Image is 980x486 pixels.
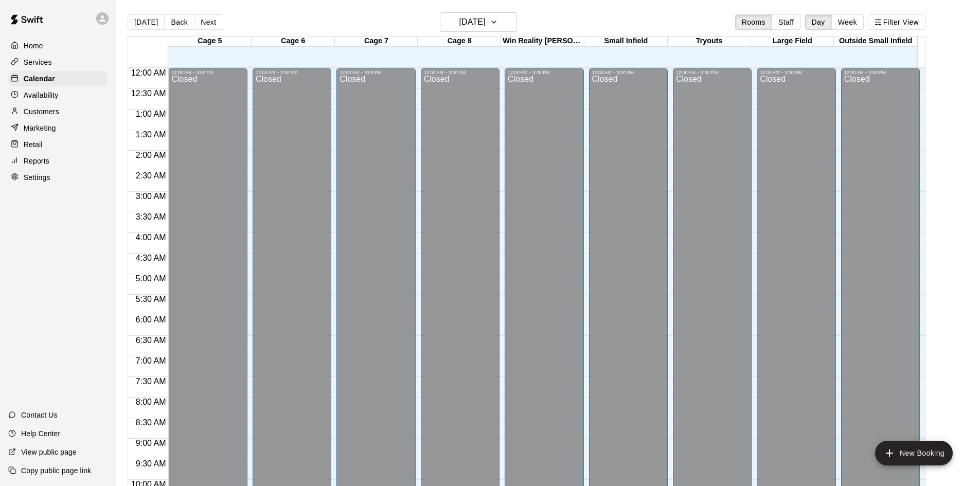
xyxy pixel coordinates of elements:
p: Retail [24,139,43,150]
p: Services [24,57,52,67]
button: add [875,441,953,465]
span: 3:00 AM [133,192,169,201]
a: Marketing [8,120,108,136]
p: Calendar [24,74,55,84]
span: 12:00 AM [129,68,169,77]
button: Back [164,14,194,30]
p: View public page [21,447,77,457]
p: Copy public page link [21,465,91,476]
button: Rooms [735,14,772,30]
span: 1:00 AM [133,110,169,118]
div: Small Infield [584,37,668,46]
p: Home [24,41,43,51]
div: Cage 6 [252,37,335,46]
div: Cage 5 [168,37,252,46]
span: 1:30 AM [133,130,169,139]
div: 12:00 AM – 3:00 PM [171,70,244,75]
a: Services [8,55,108,70]
div: Large Field [751,37,834,46]
div: Win Reality [PERSON_NAME] [501,37,584,46]
span: 8:00 AM [133,398,169,406]
span: 7:30 AM [133,377,169,386]
button: [DATE] [128,14,165,30]
div: 12:00 AM – 3:00 PM [256,70,328,75]
span: 9:30 AM [133,459,169,468]
p: Contact Us [21,410,58,420]
span: 6:30 AM [133,336,169,345]
a: Retail [8,137,108,152]
p: Marketing [24,123,56,133]
h6: [DATE] [459,15,486,29]
span: 8:30 AM [133,418,169,427]
div: Cage 7 [335,37,418,46]
div: 12:00 AM – 3:00 PM [676,70,749,75]
span: 7:00 AM [133,356,169,365]
div: 12:00 AM – 3:00 PM [508,70,580,75]
div: 12:00 AM – 3:00 PM [760,70,832,75]
a: Availability [8,87,108,103]
span: 5:00 AM [133,274,169,283]
p: Settings [24,172,50,183]
span: 2:30 AM [133,171,169,180]
button: Filter View [868,14,925,30]
div: Cage 8 [418,37,501,46]
button: Staff [772,14,801,30]
button: Next [194,14,223,30]
button: [DATE] [440,12,517,32]
span: 5:30 AM [133,295,169,303]
p: Help Center [21,428,60,439]
div: 12:00 AM – 3:00 PM [592,70,665,75]
div: 12:00 AM – 3:00 PM [340,70,412,75]
div: 12:00 AM – 3:00 PM [844,70,917,75]
p: Availability [24,90,59,100]
a: Home [8,38,108,53]
div: Tryouts [668,37,751,46]
a: Customers [8,104,108,119]
span: 2:00 AM [133,151,169,159]
a: Reports [8,153,108,169]
span: 12:30 AM [129,89,169,98]
button: Day [805,14,832,30]
span: 4:30 AM [133,254,169,262]
a: Calendar [8,71,108,86]
span: 6:00 AM [133,315,169,324]
p: Reports [24,156,49,166]
a: Settings [8,170,108,185]
span: 9:00 AM [133,439,169,447]
button: Week [831,14,864,30]
span: 4:00 AM [133,233,169,242]
div: Outside Small Infield [834,37,917,46]
div: 12:00 AM – 3:00 PM [424,70,496,75]
p: Customers [24,106,59,117]
span: 3:30 AM [133,212,169,221]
